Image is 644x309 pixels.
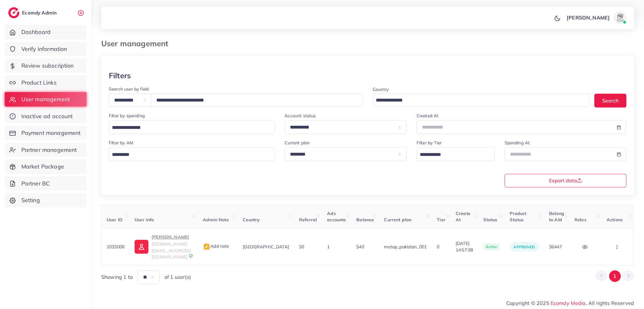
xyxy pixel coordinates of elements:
[356,217,374,223] span: Balance
[510,211,526,223] span: Product Status
[456,240,473,253] span: [DATE] 14:57:38
[109,120,275,134] div: Search for option
[437,217,446,223] span: Tier
[5,126,86,140] a: Payment management
[109,147,275,161] div: Search for option
[575,217,586,223] span: Roles
[107,217,123,223] span: User ID
[243,244,289,250] span: [GEOGRAPHIC_DATA]
[5,143,86,157] a: Partner management
[109,113,145,119] label: Filter by spending
[8,7,58,18] a: logoEcomdy Admin
[549,211,564,223] span: Belong to AM
[5,193,86,207] a: Setting
[21,163,64,171] span: Market Package
[5,109,86,124] a: Inactive ad account
[373,94,589,107] div: Search for option
[614,11,626,24] img: avatar
[203,243,210,251] img: admin_note.cdd0b510.svg
[285,113,316,119] label: Account status
[21,146,77,154] span: Partner management
[551,300,586,306] a: Ecomdy Media
[609,270,621,282] button: Go to page 1
[5,159,86,174] a: Market Package
[8,7,19,18] img: logo
[101,273,133,281] span: Showing 1 to
[135,233,193,260] a: [PERSON_NAME][DOMAIN_NAME][EMAIL_ADDRESS][DOMAIN_NAME]
[327,244,330,250] span: 1
[456,211,470,223] span: Create At
[189,254,193,258] img: 9CAL8B2pu8EFxCJHYAAAAldEVYdGRhdGU6Y3JlYXRlADIwMjItMTItMDlUMDQ6NTg6MzkrMDA6MDBXSlgLAAAAJXRFWHRkYXR...
[384,244,427,250] span: metap_pakistan_001
[21,112,73,120] span: Inactive ad account
[22,10,58,16] h2: Ecomdy Admin
[21,196,40,204] span: Setting
[594,94,626,107] button: Search
[135,217,154,223] span: User info
[21,62,74,70] span: Review subscription
[21,28,51,36] span: Dashboard
[505,140,530,146] label: Spending At
[5,58,86,73] a: Review subscription
[109,86,149,92] label: Search user by field
[483,217,497,223] span: Status
[596,270,634,282] ul: Pagination
[5,42,86,56] a: Verify information
[514,245,535,249] span: approved
[563,11,629,24] a: [PERSON_NAME]avatar
[21,95,70,103] span: User management
[135,240,148,254] img: ic-user-info.36bf1079.svg
[110,123,266,133] input: Search for option
[109,140,133,146] label: Filter by AM
[109,71,131,80] h3: Filters
[5,75,86,90] a: Product Links
[203,217,229,223] span: Admin Note
[607,217,623,223] span: Actions
[417,113,439,119] label: Created At
[285,140,310,146] label: Current plan
[483,243,500,250] span: active
[549,244,562,250] span: 36447
[101,39,173,48] h3: User management
[417,147,495,161] div: Search for option
[506,299,634,307] span: Copyright © 2025
[21,45,67,53] span: Verify information
[21,179,50,188] span: Partner BC
[243,217,260,223] span: Country
[418,150,486,160] input: Search for option
[5,92,86,107] a: User management
[299,217,317,223] span: Referral
[327,211,346,223] span: Ads accounts
[110,150,266,160] input: Search for option
[384,217,411,223] span: Current plan
[203,243,229,249] span: Add note
[107,244,125,250] span: 1033006
[356,244,364,250] span: $40
[437,244,439,250] span: 0
[21,129,81,137] span: Payment management
[549,178,582,183] span: Export data
[417,140,441,146] label: Filter by Tier
[586,299,634,307] span: , All rights Reserved
[152,241,191,260] span: [DOMAIN_NAME][EMAIL_ADDRESS][DOMAIN_NAME]
[5,25,86,39] a: Dashboard
[505,174,627,187] button: Export data
[5,176,86,191] a: Partner BC
[299,244,304,250] span: $0
[21,79,57,87] span: Product Links
[567,14,610,21] p: [PERSON_NAME]
[373,86,389,92] label: Country
[164,273,191,281] span: of 1 user(s)
[152,233,193,241] p: [PERSON_NAME]
[374,96,581,105] input: Search for option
